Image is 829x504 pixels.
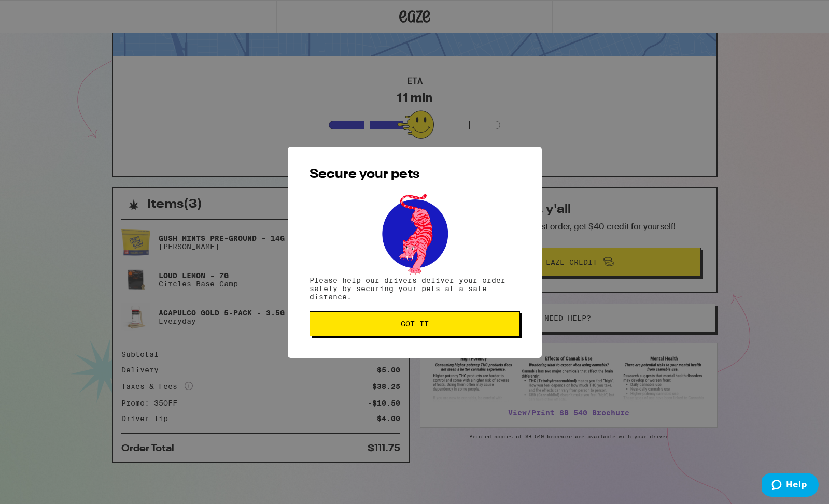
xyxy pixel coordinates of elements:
[762,473,819,499] iframe: Opens a widget where you can find more information
[310,276,520,301] p: Please help our drivers deliver your order safely by securing your pets at a safe distance.
[401,320,429,327] span: Got it
[372,191,457,276] img: pets
[310,311,520,336] button: Got it
[310,168,520,181] h2: Secure your pets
